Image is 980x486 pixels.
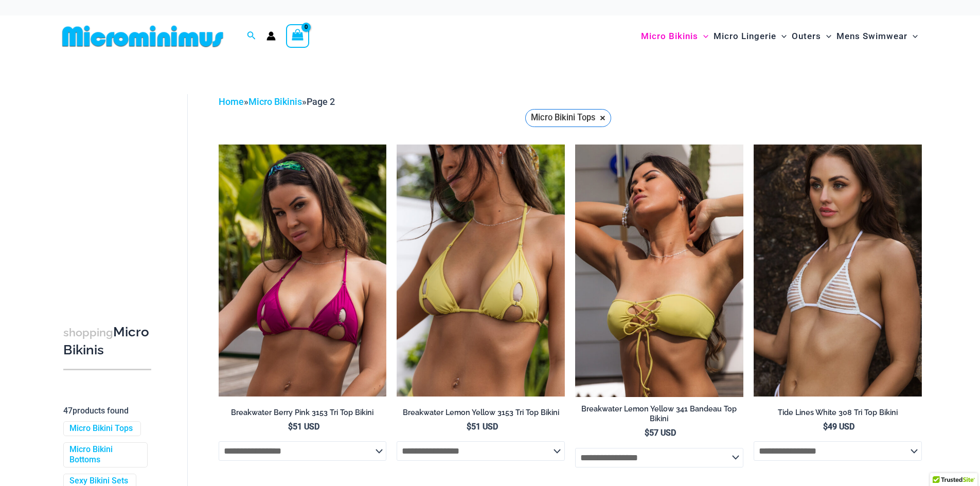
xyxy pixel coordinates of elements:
[907,23,918,49] span: Menu Toggle
[397,408,565,421] a: Breakwater Lemon Yellow 3153 Tri Top Bikini
[789,21,834,52] a: OutersMenu ToggleMenu Toggle
[575,404,743,423] h2: Breakwater Lemon Yellow 341 Bandeau Top Bikini
[219,96,335,107] span: » »
[754,408,922,418] h2: Tide Lines White 308 Tri Top Bikini
[286,24,310,48] a: View Shopping Cart, empty
[823,422,854,431] bdi: 49 USD
[754,145,922,397] a: Tide Lines White 308 Tri Top 01Tide Lines White 308 Tri Top 480 Micro 04Tide Lines White 308 Tri ...
[467,422,471,431] span: $
[711,21,789,52] a: Micro LingerieMenu ToggleMenu Toggle
[645,428,676,438] bdi: 57 USD
[754,145,922,397] img: Tide Lines White 308 Tri Top 01
[792,23,821,49] span: Outers
[834,21,920,52] a: Mens SwimwearMenu ToggleMenu Toggle
[63,403,151,419] p: products found
[531,110,595,125] span: Micro Bikini Tops
[821,23,831,49] span: Menu Toggle
[754,408,922,421] a: Tide Lines White 308 Tri Top Bikini
[58,25,227,48] img: MM SHOP LOGO FLAT
[69,444,139,466] a: Micro Bikini Bottoms
[600,114,605,122] span: ×
[397,408,565,418] h2: Breakwater Lemon Yellow 3153 Tri Top Bikini
[641,23,698,49] span: Micro Bikinis
[248,96,302,107] a: Micro Bikinis
[307,96,335,107] span: Page 2
[63,86,156,292] iframe: TrustedSite Certified
[266,31,276,41] a: Account icon link
[525,109,611,127] a: Micro Bikini Tops ×
[638,21,711,52] a: Micro BikinisMenu ToggleMenu Toggle
[776,23,787,49] span: Menu Toggle
[698,23,708,49] span: Menu Toggle
[288,422,293,431] span: $
[823,422,828,431] span: $
[219,408,387,421] a: Breakwater Berry Pink 3153 Tri Top Bikini
[714,23,776,49] span: Micro Lingerie
[575,145,743,397] a: Breakwater Lemon Yellow 341 halter 01Breakwater Lemon Yellow 341 halter 4956 Short 06Breakwater L...
[219,145,387,397] a: Breakwater Berry Pink 3153 Tri 01Breakwater Berry Pink 3153 Tri Top 4956 Short 03Breakwater Berry...
[63,323,151,359] h3: Micro Bikinis
[69,423,133,434] a: Micro Bikini Tops
[575,404,743,427] a: Breakwater Lemon Yellow 341 Bandeau Top Bikini
[836,23,907,49] span: Mens Swimwear
[219,96,244,107] a: Home
[219,408,387,418] h2: Breakwater Berry Pink 3153 Tri Top Bikini
[288,422,319,431] bdi: 51 USD
[219,145,387,397] img: Breakwater Berry Pink 3153 Tri 01
[397,145,565,397] img: Breakwater Lemon Yellow 3153 Tri Top 01
[247,30,256,43] a: Search icon link
[637,19,922,53] nav: Site Navigation
[467,422,498,431] bdi: 51 USD
[397,145,565,397] a: Breakwater Lemon Yellow 3153 Tri Top 01Breakwater Lemon Yellow 3153 Tri Top 4856 micro 03Breakwat...
[575,145,743,397] img: Breakwater Lemon Yellow 341 halter 01
[645,428,649,438] span: $
[63,326,113,339] span: shopping
[63,406,73,416] span: 47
